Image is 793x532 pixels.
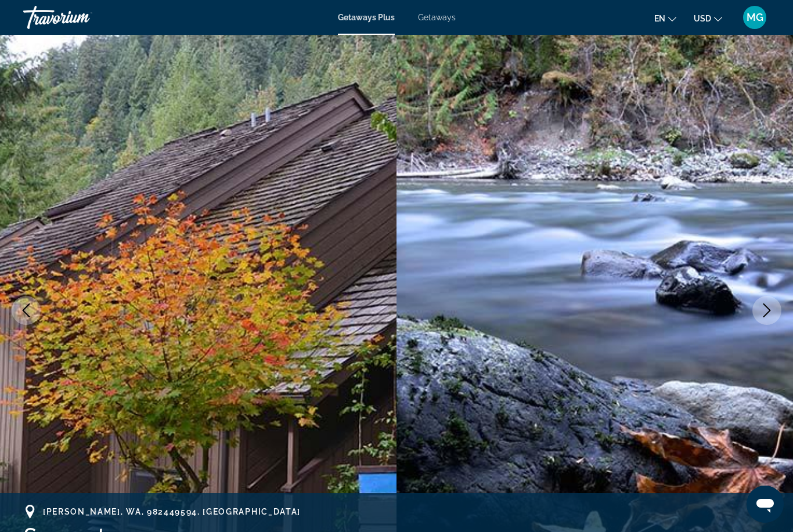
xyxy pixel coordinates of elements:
[338,13,395,22] a: Getaways Plus
[654,14,665,23] span: en
[418,13,456,22] a: Getaways
[747,486,784,523] iframe: Кнопка запуска окна обмена сообщениями
[23,2,139,32] a: Travorium
[12,296,41,325] button: Previous image
[740,5,770,30] button: User Menu
[694,14,711,23] span: USD
[694,10,722,27] button: Change currency
[654,10,676,27] button: Change language
[752,296,781,325] button: Next image
[747,12,763,23] span: MG
[43,507,301,516] span: [PERSON_NAME], WA, 982449594, [GEOGRAPHIC_DATA]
